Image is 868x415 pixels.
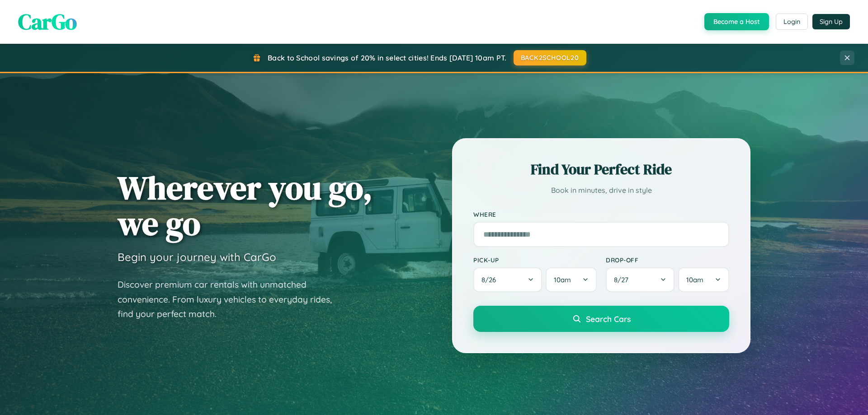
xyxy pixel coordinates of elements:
button: Search Cars [473,306,729,332]
button: 8/27 [606,267,675,292]
button: Become a Host [704,13,769,30]
span: 8 / 27 [614,275,633,284]
span: CarGo [18,7,77,37]
span: 8 / 26 [481,275,500,284]
span: 10am [554,275,571,284]
label: Drop-off [606,256,729,264]
h2: Find Your Perfect Ride [473,159,729,179]
button: 10am [678,267,729,292]
h1: Wherever you go, we go [118,170,373,241]
span: Search Cars [586,314,631,324]
span: Back to School savings of 20% in select cities! Ends [DATE] 10am PT. [268,53,506,62]
label: Pick-up [473,256,597,264]
button: Login [776,14,808,30]
button: 8/26 [473,267,542,292]
button: BACK2SCHOOL20 [514,50,586,65]
button: Sign Up [812,14,850,29]
label: Where [473,210,729,218]
button: 10am [546,267,597,292]
h3: Begin your journey with CarGo [118,250,276,264]
p: Book in minutes, drive in style [473,184,729,197]
p: Discover premium car rentals with unmatched convenience. From luxury vehicles to everyday rides, ... [118,277,344,322]
span: 10am [686,275,703,284]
